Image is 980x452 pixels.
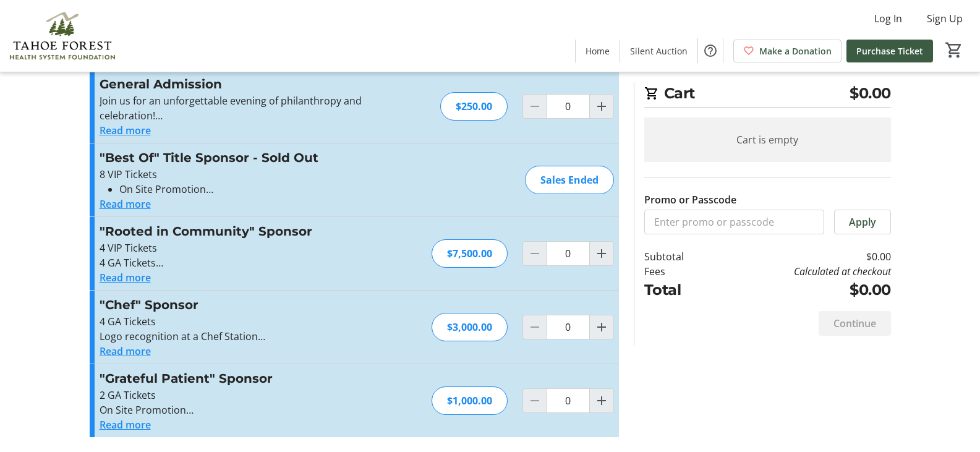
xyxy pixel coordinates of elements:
span: Make a Donation [759,45,832,58]
input: "Chef" Sponsor Quantity [547,315,590,339]
div: Cart is empty [644,117,891,162]
span: Sign Up [927,11,963,26]
h3: "Grateful Patient" Sponsor [100,369,370,388]
td: Fees [644,264,716,279]
button: Increment by one [590,389,613,412]
div: Sales Ended [525,166,614,194]
div: $3,000.00 [432,313,508,341]
a: Silent Auction [620,40,697,62]
h3: "Chef" Sponsor [100,296,370,314]
td: Subtotal [644,249,716,264]
button: Increment by one [590,315,613,339]
span: $0.00 [850,82,891,104]
p: 8 VIP Tickets [100,167,370,182]
button: Read more [100,417,151,432]
div: $250.00 [440,92,508,121]
button: Help [698,38,723,63]
td: $0.00 [715,279,890,301]
button: Cart [943,39,965,61]
div: $7,500.00 [432,239,508,268]
p: 2 GA Tickets [100,388,370,403]
button: Read more [100,344,151,359]
button: Read more [100,123,151,138]
p: 4 GA Tickets [100,255,370,270]
input: Enter promo or passcode [644,210,824,234]
button: Read more [100,270,151,285]
td: Calculated at checkout [715,264,890,279]
button: Log In [864,9,912,28]
img: Tahoe Forest Health System Foundation's Logo [7,5,117,67]
span: Purchase Ticket [856,45,923,58]
h3: "Best Of" Title Sponsor - Sold Out [100,148,370,167]
label: Promo or Passcode [644,192,736,207]
h2: Cart [644,82,891,108]
span: Apply [849,215,876,229]
button: Apply [834,210,891,234]
div: $1,000.00 [432,386,508,415]
p: On Site Promotion [100,403,370,417]
button: Read more [100,197,151,211]
input: General Admission Quantity [547,94,590,119]
span: Silent Auction [630,45,688,58]
button: Sign Up [917,9,973,28]
h3: General Admission [100,75,370,93]
a: Make a Donation [733,40,842,62]
p: 4 GA Tickets [100,314,370,329]
p: Logo recognition at a Chef Station [100,329,370,344]
h3: "Rooted in Community" Sponsor [100,222,370,241]
input: "Grateful Patient" Sponsor Quantity [547,388,590,413]
p: Join us for an unforgettable evening of philanthropy and celebration! [100,93,370,123]
a: Home [576,40,620,62]
td: Total [644,279,716,301]
p: 4 VIP Tickets [100,241,370,255]
a: Purchase Ticket [846,40,933,62]
button: Increment by one [590,95,613,118]
span: Home [586,45,610,58]
span: Log In [874,11,902,26]
input: "Rooted in Community" Sponsor Quantity [547,241,590,266]
li: On Site Promotion [119,182,370,197]
button: Increment by one [590,242,613,265]
td: $0.00 [715,249,890,264]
